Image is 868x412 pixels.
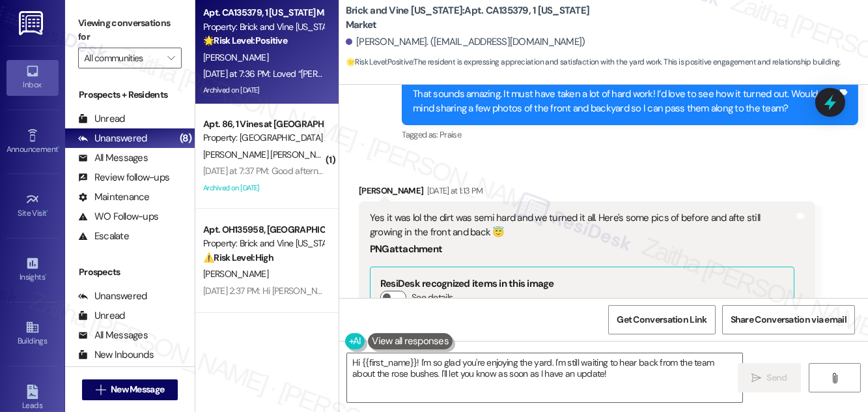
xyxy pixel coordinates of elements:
a: Inbox [7,60,59,95]
div: [DATE] at 1:13 PM [424,184,483,198]
img: ResiDesk Logo [19,11,46,35]
span: • [47,207,49,216]
b: PNG attachment [370,243,442,256]
div: Apt. OH135958, [GEOGRAPHIC_DATA] [203,223,324,237]
span: • [45,271,47,280]
label: Viewing conversations for [78,13,182,48]
span: Praise [440,129,461,140]
div: (8) [176,128,195,149]
i:  [96,385,105,395]
div: Archived on [DATE] [202,180,325,196]
div: Unread [78,309,125,323]
div: Archived on [DATE] [202,82,325,98]
div: Prospects [65,265,195,279]
div: Unread [78,112,125,126]
i:  [751,373,761,383]
div: Property: Brick and Vine [US_STATE] [203,237,324,250]
span: • [58,143,60,152]
div: New Inbounds [78,348,154,362]
div: [DATE] at 7:36 PM: Loved “[PERSON_NAME] ([PERSON_NAME] and Vine [US_STATE]): Always happy to…” [203,68,594,80]
span: Share Conversation via email [731,313,847,327]
div: Maintenance [78,190,150,204]
strong: ⚠️ Risk Level: High [203,252,273,263]
i:  [830,373,839,383]
div: Review follow-ups [78,171,169,184]
b: ResiDesk recognized items in this image [380,277,554,290]
a: Insights • [7,252,59,287]
textarea: Hi {{first_name}}! I'm so glad you're enjoying the yard. I'm still waiting to hear back from the ... [347,353,742,402]
div: Apt. 86, 1 Vines at [GEOGRAPHIC_DATA] [203,117,324,131]
a: Buildings [7,316,59,351]
button: Share Conversation via email [722,305,855,334]
button: Send [738,363,801,392]
b: Brick and Vine [US_STATE]: Apt. CA135379, 1 [US_STATE] Market [346,4,606,32]
span: : The resident is expressing appreciation and satisfaction with the yard work. This is positive e... [346,55,841,69]
span: [PERSON_NAME] [PERSON_NAME] [203,149,335,160]
div: WO Follow-ups [78,210,158,224]
label: See details [412,291,453,304]
div: All Messages [78,329,148,342]
strong: 🌟 Risk Level: Positive [203,35,287,46]
div: [PERSON_NAME] [359,184,815,202]
i:  [167,53,175,63]
div: Yes it was lol the dirt was semi hard and we turned it all. Here's some pics of before and afte s... [370,211,794,239]
div: Unanswered [78,132,147,145]
div: Property: Brick and Vine [US_STATE] [203,20,324,34]
strong: 🌟 Risk Level: Positive [346,57,413,67]
div: [PERSON_NAME]. ([EMAIL_ADDRESS][DOMAIN_NAME]) [346,35,585,49]
button: New Message [82,379,178,400]
div: Unanswered [78,289,147,303]
span: Send [767,371,787,385]
span: [PERSON_NAME] [203,268,268,280]
button: Get Conversation Link [608,305,715,334]
a: Site Visit • [7,188,59,224]
div: Tagged as: [402,125,858,144]
div: Escalate [78,229,129,243]
div: Apt. CA135379, 1 [US_STATE] Market [203,6,324,20]
span: Get Conversation Link [617,313,707,327]
div: That sounds amazing. It must have taken a lot of hard work! I’d love to see how it turned out. Wo... [413,87,837,115]
div: All Messages [78,151,148,165]
div: Prospects + Residents [65,88,195,102]
div: Property: [GEOGRAPHIC_DATA] Apts [203,131,324,145]
input: All communities [84,48,161,68]
span: [PERSON_NAME] [203,51,268,63]
span: New Message [111,383,164,396]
